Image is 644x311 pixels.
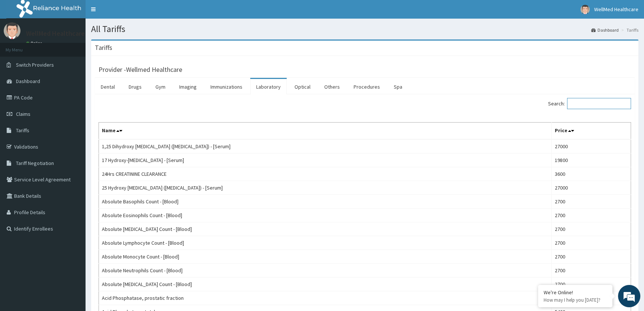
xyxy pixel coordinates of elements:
[99,167,552,181] td: 24Hrs CREATININE CLEARANCE
[99,291,552,305] td: Acid Phosphatase, prostatic fraction
[99,181,552,195] td: 25 Hydroxy [MEDICAL_DATA] ([MEDICAL_DATA]) - [Serum]
[289,79,316,95] a: Optical
[16,61,54,68] span: Switch Providers
[551,123,631,140] th: Price
[544,297,607,303] p: How may I help you today?
[551,153,631,167] td: 19800
[16,111,30,117] span: Claims
[594,6,638,13] span: WellMed Healthcare
[99,264,552,277] td: Absolute Neutrophils Count - [Blood]
[95,44,112,51] h3: Tariffs
[4,22,20,39] img: User Image
[99,153,552,167] td: 17 Hydroxy-[MEDICAL_DATA] - [Serum]
[551,236,631,250] td: 2700
[318,79,346,95] a: Others
[551,181,631,195] td: 27000
[149,79,171,95] a: Gym
[388,79,408,95] a: Spa
[580,5,590,14] img: User Image
[551,277,631,291] td: 2700
[91,24,638,34] h1: All Tariffs
[548,98,631,109] label: Search:
[99,195,552,209] td: Absolute Basophils Count - [Blood]
[99,236,552,250] td: Absolute Lymphocyte Count - [Blood]
[99,209,552,222] td: Absolute Eosinophils Count - [Blood]
[95,79,121,95] a: Dental
[348,79,386,95] a: Procedures
[16,78,40,85] span: Dashboard
[26,41,44,46] a: Online
[123,79,148,95] a: Drugs
[99,123,552,140] th: Name
[544,289,607,296] div: We're Online!
[551,167,631,181] td: 3600
[16,127,29,134] span: Tariffs
[591,27,619,33] a: Dashboard
[26,30,85,37] p: WellMed Healthcare
[99,222,552,236] td: Absolute [MEDICAL_DATA] Count - [Blood]
[99,250,552,264] td: Absolute Monocyte Count - [Blood]
[205,79,248,95] a: Immunizations
[16,160,54,166] span: Tariff Negotiation
[551,250,631,264] td: 2700
[551,222,631,236] td: 2700
[99,66,182,73] h3: Provider - Wellmed Healthcare
[551,139,631,153] td: 27000
[173,79,203,95] a: Imaging
[551,209,631,222] td: 2700
[619,27,638,33] li: Tariffs
[567,98,631,109] input: Search:
[99,139,552,153] td: 1,25 Dihydroxy [MEDICAL_DATA] ([MEDICAL_DATA]) - [Serum]
[99,277,552,291] td: Absolute [MEDICAL_DATA] Count - [Blood]
[551,195,631,209] td: 2700
[250,79,287,95] a: Laboratory
[551,264,631,277] td: 2700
